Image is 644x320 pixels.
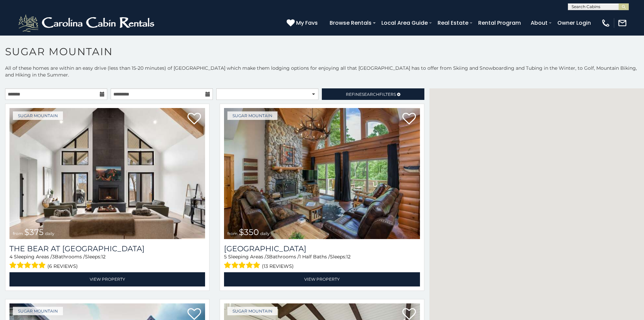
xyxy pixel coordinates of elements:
[224,272,420,286] a: View Property
[260,231,270,236] span: daily
[45,231,54,236] span: daily
[618,18,627,28] img: mail-regular-white.png
[475,17,524,29] a: Rental Program
[187,112,201,126] a: Add to favorites
[227,231,238,236] span: from
[527,17,551,29] a: About
[9,244,205,253] h3: The Bear At Sugar Mountain
[9,254,13,260] span: 4
[13,231,23,236] span: from
[346,254,351,260] span: 12
[266,254,269,260] span: 3
[287,19,319,27] a: My Favs
[346,92,396,97] span: Refine Filters
[262,262,294,271] span: (13 reviews)
[52,254,55,260] span: 3
[434,17,472,29] a: Real Estate
[13,111,63,120] a: Sugar Mountain
[224,253,420,271] div: Sleeping Areas / Bathrooms / Sleeps:
[9,253,205,271] div: Sleeping Areas / Bathrooms / Sleeps:
[296,19,318,27] span: My Favs
[227,307,277,315] a: Sugar Mountain
[101,254,106,260] span: 12
[239,227,259,237] span: $350
[224,244,420,253] h3: Grouse Moor Lodge
[402,112,416,126] a: Add to favorites
[224,108,420,239] img: 1714398141_thumbnail.jpeg
[47,262,78,271] span: (6 reviews)
[326,17,375,29] a: Browse Rentals
[13,307,63,315] a: Sugar Mountain
[554,17,594,29] a: Owner Login
[299,254,330,260] span: 1 Half Baths /
[9,272,205,286] a: View Property
[227,111,277,120] a: Sugar Mountain
[378,17,431,29] a: Local Area Guide
[224,108,420,239] a: from $350 daily
[601,18,610,28] img: phone-regular-white.png
[24,227,44,237] span: $375
[17,13,157,33] img: White-1-2.png
[9,108,205,239] a: from $375 daily
[362,92,379,97] span: Search
[9,108,205,239] img: 1714387646_thumbnail.jpeg
[9,244,205,253] a: The Bear At [GEOGRAPHIC_DATA]
[224,254,227,260] span: 5
[322,88,424,100] a: RefineSearchFilters
[224,244,420,253] a: [GEOGRAPHIC_DATA]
